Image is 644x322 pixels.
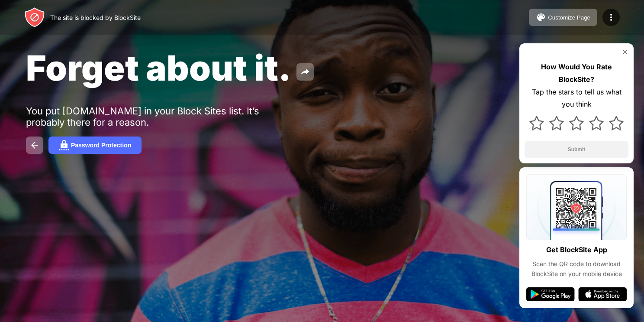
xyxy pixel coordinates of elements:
button: Customize Page [529,9,597,26]
img: star.svg [589,116,604,130]
div: You put [DOMAIN_NAME] in your Block Sites list. It’s probably there for a reason. [26,105,293,128]
img: pallet.svg [536,12,546,23]
img: back.svg [29,140,40,150]
img: google-play.svg [526,287,575,301]
img: header-logo.svg [24,7,45,28]
button: Password Protection [48,137,142,154]
img: star.svg [609,116,624,130]
img: menu-icon.svg [606,12,616,23]
img: rate-us-close.svg [621,49,628,55]
div: Tap the stars to tell us what you think [525,86,628,111]
div: How Would You Rate BlockSite? [525,61,628,86]
img: star.svg [529,116,544,130]
img: star.svg [569,116,584,130]
img: app-store.svg [578,287,627,301]
button: Submit [525,141,628,158]
div: The site is blocked by BlockSite [50,14,141,21]
img: star.svg [549,116,564,130]
img: password.svg [59,140,69,150]
div: Get BlockSite App [546,244,607,256]
div: Customize Page [548,14,590,21]
img: qrcode.svg [526,174,627,240]
span: Forget about it. [26,47,291,89]
img: share.svg [300,67,310,77]
div: Scan the QR code to download BlockSite on your mobile device [526,259,627,279]
iframe: Banner [26,213,231,312]
div: Password Protection [71,142,131,149]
